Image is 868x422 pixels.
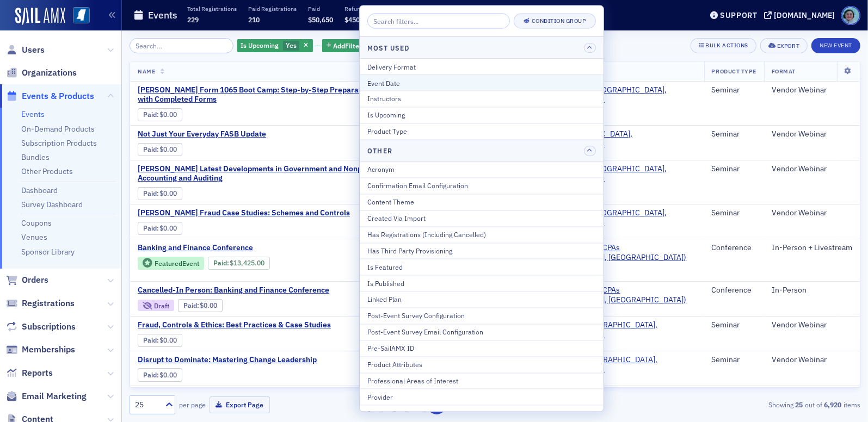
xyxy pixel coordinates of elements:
button: Provider [360,389,604,405]
a: Paid [143,189,157,197]
span: Email Marketing [22,390,87,402]
img: SailAMX [15,8,65,25]
span: Surgent's Latest Developments in Government and Nonprofit Accounting and Auditing [138,164,389,183]
a: Venues [21,232,47,242]
div: Draft [138,300,174,311]
div: Yes [237,39,313,53]
a: Paid [143,110,157,119]
button: Has Third Party Provisioning [360,243,604,259]
span: ACPEN (Plano, TX) [527,129,697,148]
a: Email Marketing [6,390,87,402]
span: Organizations [22,67,77,79]
a: Other Products [21,166,73,176]
button: Is Featured [360,259,604,275]
a: Orders [6,274,48,286]
div: Vendor Webinar [772,129,852,139]
strong: 25 [793,400,805,409]
div: In-Person [772,286,852,295]
button: Confirmation Email Configuration [360,178,604,194]
div: Has Third Party Provisioning [367,246,596,256]
span: Format [772,67,796,75]
div: Post-Event Survey Configuration [367,311,596,321]
div: Paid: 0 - $0 [138,334,182,347]
button: Professional Areas of Interest [360,373,604,389]
a: Paid [213,259,227,267]
div: Has Registrations (Including Cancelled) [367,229,596,239]
p: Paid Registrations [248,5,297,13]
button: Export [760,38,808,53]
div: Support [720,10,758,20]
a: Banking and Finance Conference [138,243,352,253]
div: Seminar [712,129,756,139]
p: Paid [308,5,333,13]
h4: Most Used [367,42,409,52]
div: Bulk Actions [706,42,748,48]
span: Subscriptions [22,321,76,333]
span: Users [22,44,45,56]
span: $0.00 [160,371,177,379]
a: [US_STATE] Society of CPAs ([GEOGRAPHIC_DATA], [GEOGRAPHIC_DATA]) [527,286,697,305]
div: Product Attributes [367,359,596,369]
div: Professional Areas of Interest [367,376,596,386]
a: Survey Dashboard [21,200,83,209]
button: Bulk Actions [691,38,756,53]
a: New Event [811,40,860,49]
div: Paid: 0 - $0 [138,143,182,156]
button: Instructors [360,91,604,107]
div: Is Published [367,278,596,288]
a: Organizations [6,67,77,79]
span: : [143,189,160,197]
a: Events [21,109,45,119]
a: Events & Products [6,90,94,102]
div: Paid: 0 - $0 [138,187,182,200]
span: Yes [286,41,297,49]
a: [PERSON_NAME] Form 1065 Boot Camp: Step-by-Step Preparation with Completed Forms [138,85,389,104]
a: [PERSON_NAME] ([GEOGRAPHIC_DATA], [GEOGRAPHIC_DATA]) [527,85,697,104]
button: Post-Event Survey Email Configuration [360,324,604,340]
a: View Homepage [65,7,90,26]
button: Pre-SailAMX ID [360,340,604,356]
div: Confirmation Email Configuration [367,181,596,191]
span: Mississippi Society of CPAs (Ridgeland, MS) [527,286,697,305]
a: Disrupt to Dominate: Mastering Change Leadership [138,355,321,365]
button: [DOMAIN_NAME] [764,11,839,19]
span: Mississippi Society of CPAs (Ridgeland, MS) [527,243,697,262]
div: Delivery Format [367,61,596,71]
span: Add Filter [334,41,362,51]
span: Surgent's Fraud Case Studies: Schemes and Controls [138,208,350,218]
span: : [213,259,230,267]
span: $0.00 [160,224,177,232]
span: : [143,336,160,344]
div: Created Via Import [367,214,596,224]
input: Search filters... [367,14,510,29]
span: Registrations [22,297,75,309]
span: Is Upcoming [241,41,279,49]
div: Paid: 0 - $0 [138,368,182,381]
span: Memberships [22,344,75,356]
button: Is Upcoming [360,107,604,123]
a: ACPEN ([GEOGRAPHIC_DATA], [GEOGRAPHIC_DATA]) [527,129,697,148]
div: Vendor Webinar [772,208,852,218]
p: Refunded [344,5,370,13]
p: Total Registrations [187,5,237,13]
div: In-Person + Livestream [772,243,852,253]
span: Name [138,67,155,75]
a: Paid [143,145,157,153]
span: Cancelled-In Person: Banking and Finance Conference [138,286,329,295]
a: Subscriptions [6,321,76,333]
div: Conference [712,243,756,253]
a: [US_STATE] Society of CPAs ([GEOGRAPHIC_DATA], [GEOGRAPHIC_DATA]) [527,243,697,262]
a: Bundles [21,152,50,162]
a: Sponsor Library [21,247,75,257]
span: $0.00 [160,145,177,153]
button: Linked Plan [360,291,604,308]
div: Vendor Webinar [772,85,852,95]
div: Featured Event [138,257,204,270]
span: CPA Crossings (Rochester, MI) [527,355,697,374]
a: Reports [6,367,53,379]
div: Acronym [367,165,596,175]
span: : [143,145,160,153]
h1: Events [148,9,177,22]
